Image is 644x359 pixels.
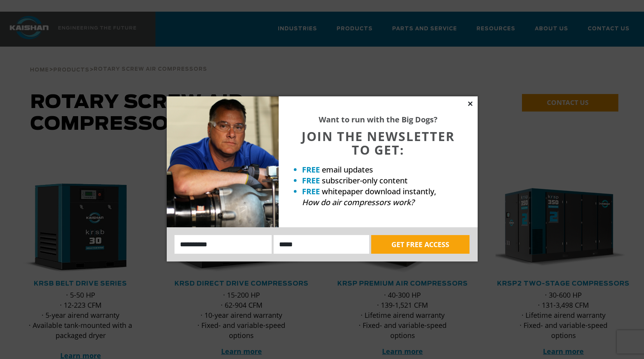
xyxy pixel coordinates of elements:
input: Email [274,235,369,254]
span: email updates [322,164,373,175]
strong: FREE [302,164,320,175]
strong: Want to run with the Big Dogs? [319,114,438,125]
button: GET FREE ACCESS [371,235,469,254]
strong: FREE [302,175,320,186]
button: Close [467,100,474,107]
span: subscriber-only content [322,175,408,186]
input: Name: [175,235,272,254]
strong: FREE [302,186,320,197]
span: whitepaper download instantly, [322,186,436,197]
em: How do air compressors work? [302,197,414,207]
span: JOIN THE NEWSLETTER TO GET: [302,128,455,158]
